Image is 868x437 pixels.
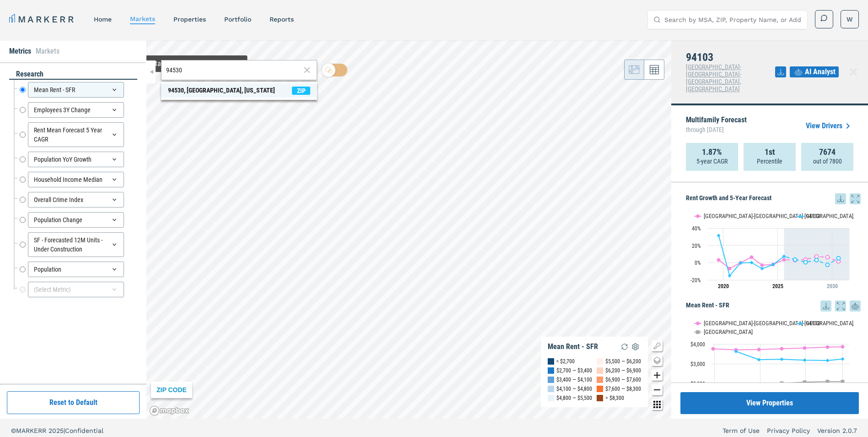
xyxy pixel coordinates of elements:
[652,384,663,395] button: Zoom out map button
[780,347,784,350] path: Wednesday, 14 Dec, 16:00, 3,764.51. San Francisco-Oakland-Hayward, CA.
[826,263,830,267] path: Sunday, 29 Jul, 17:00, -2.51. 94103.
[652,340,663,351] button: Show/Hide Legend Map Button
[793,257,841,267] g: 94103, line 4 of 4 with 5 data points.
[757,348,761,351] path: Tuesday, 14 Dec, 16:00, 3,721.26. San Francisco-Oakland-Hayward, CA.
[797,213,821,219] button: Show 94103
[717,258,721,262] path: Monday, 29 Jul, 17:00, 3.15. San Francisco-Oakland-Hayward, CA.
[161,83,317,98] span: Search Bar Suggestion Item: 94530, El Cerrito, California
[28,262,124,277] div: Population
[717,234,721,237] path: Monday, 29 Jul, 17:00, 31.34. 94103.
[690,381,705,387] text: $2,000
[837,257,841,260] path: Monday, 29 Jul, 17:00, 5.04. 94103.
[765,147,775,157] strong: 1st
[771,263,775,267] path: Monday, 29 Jul, 17:00, -2.36. 94103.
[750,261,754,264] path: Friday, 29 Jul, 17:00, 0.06. 94103.
[556,375,592,384] div: $3,400 — $4,100
[827,283,838,290] tspan: 2030
[292,87,310,95] span: ZIP
[803,358,807,362] path: Thursday, 14 Dec, 16:00, 3,180.23. 94103.
[806,120,853,131] a: View Drivers
[166,66,301,75] input: Search by MSA or ZIP Code
[734,350,738,353] path: Monday, 14 Dec, 16:00, 3,622.42. 94103.
[793,255,841,263] g: San Francisco-Oakland-Hayward, CA, line 2 of 4 with 5 data points.
[712,347,715,350] path: Saturday, 14 Dec, 16:00, 3,755.32. San Francisco-Oakland-Hayward, CA.
[686,193,861,204] h5: Rent Growth and 5-Year Forecast
[793,257,797,261] path: Wednesday, 29 Jul, 17:00, 3.55. 94103.
[652,355,663,366] button: Change style map button
[692,225,701,232] text: 40%
[224,16,251,23] a: Portfolio
[28,82,124,98] div: Mean Rent - SFR
[9,69,137,80] div: research
[757,358,761,361] path: Tuesday, 14 Dec, 16:00, 3,204.42. 94103.
[11,427,16,434] span: ©
[7,391,140,414] button: Reset to Default
[690,341,705,348] text: $4,000
[680,392,859,414] a: View Properties
[718,283,729,290] tspan: 2020
[722,426,760,435] a: Term of Use
[548,342,598,351] div: Mean Rent - SFR
[841,10,859,28] button: W
[686,63,741,93] span: [GEOGRAPHIC_DATA]-[GEOGRAPHIC_DATA]-[GEOGRAPHIC_DATA], [GEOGRAPHIC_DATA]
[728,274,732,278] path: Wednesday, 29 Jul, 17:00, -15.19. 94103.
[605,357,641,366] div: $5,500 — $6,200
[780,357,784,361] path: Wednesday, 14 Dec, 16:00, 3,227.47. 94103.
[704,328,753,335] text: [GEOGRAPHIC_DATA]
[130,15,155,22] a: markets
[65,427,103,434] span: Confidential
[28,212,124,228] div: Population Change
[556,384,592,393] div: $4,100 — $4,800
[772,283,783,290] tspan: 2025
[841,380,845,383] path: Thursday, 14 Aug, 17:00, 2,090.59. USA.
[9,46,31,57] li: Metrics
[695,260,701,266] text: 0%
[692,243,701,249] text: 20%
[28,172,124,187] div: Household Income Median
[695,213,787,219] button: Show San Francisco-Oakland-Hayward, CA
[9,13,75,26] a: MARKERR
[686,116,747,136] p: Multifamily Forecast
[605,375,641,384] div: $6,900 — $7,600
[605,393,624,403] div: > $8,300
[817,426,857,435] a: Version 2.0.7
[686,51,775,63] h4: 94103
[782,254,786,258] path: Tuesday, 29 Jul, 17:00, 7.41. 94103.
[803,346,807,350] path: Thursday, 14 Dec, 16:00, 3,798.06. San Francisco-Oakland-Hayward, CA.
[686,311,854,426] svg: Interactive chart
[826,380,830,383] path: Saturday, 14 Dec, 16:00, 2,091.37. USA.
[815,258,819,262] path: Saturday, 29 Jul, 17:00, 2.96. 94103.
[739,261,743,265] path: Thursday, 29 Jul, 17:00, -0.38. 94103.
[815,255,819,258] path: Saturday, 29 Jul, 17:00, 7.14. San Francisco-Oakland-Hayward, CA.
[16,427,49,434] span: MARKERR
[690,361,705,367] text: $3,000
[806,320,820,327] text: 94103
[686,124,747,136] span: through [DATE]
[826,255,830,259] path: Sunday, 29 Jul, 17:00, 6.24. San Francisco-Oakland-Hayward, CA.
[619,341,630,352] img: Reload Legend
[841,345,845,349] path: Thursday, 14 Aug, 17:00, 3,858.3. San Francisco-Oakland-Hayward, CA.
[841,357,845,361] path: Thursday, 14 Aug, 17:00, 3,239.94. 94103.
[28,282,124,297] div: (Select Metric)
[690,277,701,284] text: -20%
[28,152,124,167] div: Population YoY Growth
[605,384,641,393] div: $7,600 — $8,300
[686,311,861,426] div: Mean Rent - SFR. Highcharts interactive chart.
[750,255,754,259] path: Friday, 29 Jul, 17:00, 6.32. San Francisco-Oakland-Hayward, CA.
[94,16,112,23] a: home
[151,382,192,398] div: ZIP CODE
[556,366,592,375] div: $2,700 — $3,400
[270,16,294,23] a: reports
[696,157,728,166] p: 5-year CAGR
[146,40,671,419] canvas: Map
[556,357,575,366] div: < $2,700
[652,399,663,410] button: Other options map button
[28,122,124,147] div: Rent Mean Forecast 5 Year CAGR
[686,204,854,296] svg: Interactive chart
[780,381,784,385] path: Wednesday, 14 Dec, 16:00, 2,010.02. USA.
[36,46,59,57] li: Markets
[686,300,861,311] h5: Mean Rent - SFR
[702,147,722,157] strong: 1.87%
[168,86,275,95] div: 94530, [GEOGRAPHIC_DATA], [US_STATE]
[630,341,641,352] img: Settings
